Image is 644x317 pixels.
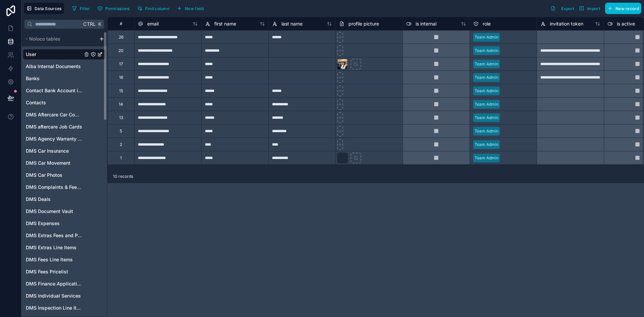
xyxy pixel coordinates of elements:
[475,128,498,134] div: Team Admin
[475,61,498,67] div: Team Admin
[615,6,639,11] span: New record
[475,101,498,107] div: Team Admin
[119,35,123,40] div: 26
[95,3,135,13] a: Permissions
[587,6,600,11] span: Import
[83,20,96,28] span: Ctrl
[147,20,159,27] span: email
[475,34,498,40] div: Team Admin
[135,3,172,13] button: Find column
[577,3,602,14] button: Import
[24,3,64,14] button: Data Sources
[281,20,303,27] span: last name
[185,6,204,11] span: New field
[548,3,577,14] button: Export
[119,115,123,120] div: 13
[69,3,93,13] button: Filter
[97,22,102,27] span: K
[95,3,132,13] button: Permissions
[120,155,122,161] div: 1
[214,20,236,27] span: first name
[475,88,498,94] div: Team Admin
[119,61,123,67] div: 17
[348,20,379,27] span: profile picture
[605,3,641,14] button: New record
[119,88,123,94] div: 15
[80,6,90,11] span: Filter
[550,20,583,27] span: invitation token
[475,115,498,121] div: Team Admin
[120,128,122,134] div: 5
[105,6,129,11] span: Permissions
[119,75,123,80] div: 16
[475,155,498,161] div: Team Admin
[475,74,498,81] div: Team Admin
[113,174,133,179] span: 10 records
[35,6,62,11] span: Data Sources
[561,6,574,11] span: Export
[113,21,129,26] div: #
[475,142,498,148] div: Team Admin
[118,48,123,53] div: 20
[483,20,491,27] span: role
[174,3,206,13] button: New field
[119,102,123,107] div: 14
[145,6,169,11] span: Find column
[475,48,498,54] div: Team Admin
[617,20,635,27] span: is active
[416,20,436,27] span: is internal
[120,142,122,147] div: 2
[602,3,641,14] a: New record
